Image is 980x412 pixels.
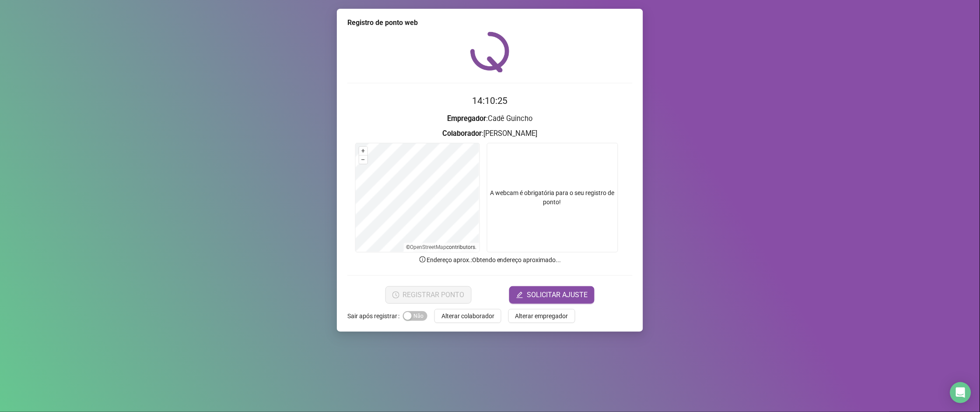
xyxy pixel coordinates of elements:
[487,143,618,252] div: A webcam é obrigatória para o seu registro de ponto!
[516,291,523,298] span: edit
[347,255,633,265] p: Endereço aprox. : Obtendo endereço aproximado...
[443,129,482,138] strong: Colaborador
[359,147,367,155] button: +
[347,128,633,139] h3: : [PERSON_NAME]
[359,156,367,164] button: –
[950,382,971,403] div: Open Intercom Messenger
[347,309,403,323] label: Sair após registrar
[470,32,510,72] img: QRPoint
[472,96,508,106] time: 14:10:25
[385,286,472,304] button: REGISTRAR PONTO
[515,311,568,321] span: Alterar empregador
[527,290,588,300] span: SOLICITAR AJUSTE
[509,286,595,304] button: editSOLICITAR AJUSTE
[434,309,501,323] button: Alterar colaborador
[406,244,477,250] li: © contributors.
[347,18,633,28] div: Registro de ponto web
[508,309,575,323] button: Alterar empregador
[347,113,633,124] h3: : Cadê Guincho
[410,244,447,250] a: OpenStreetMap
[448,114,486,123] strong: Empregador
[441,311,494,321] span: Alterar colaborador
[419,256,427,263] span: info-circle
